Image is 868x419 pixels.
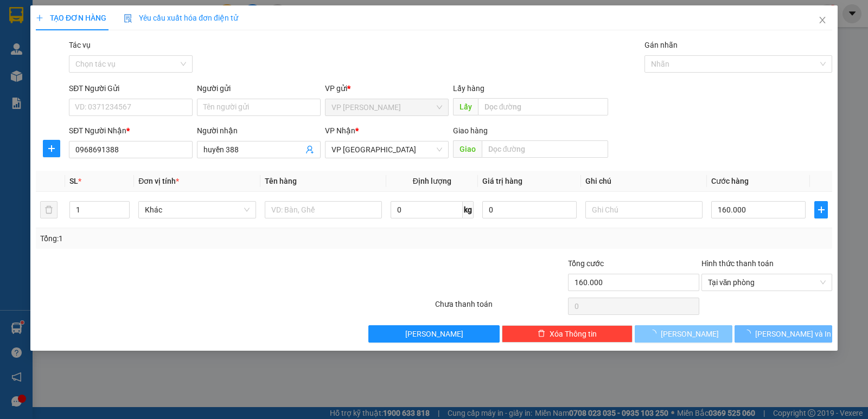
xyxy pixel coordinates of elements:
[807,5,838,36] button: Close
[405,328,463,340] span: [PERSON_NAME]
[708,274,826,291] span: Tại văn phòng
[36,14,106,22] span: TẠO ĐƠN HÀNG
[581,171,707,192] th: Ghi chú
[644,41,678,49] label: Gán nhãn
[453,98,478,115] span: Lấy
[43,140,60,157] button: plus
[815,205,827,214] span: plus
[265,201,382,218] input: VD: Bàn, Ghế
[124,14,238,22] span: Yêu cầu xuất hóa đơn điện tử
[585,201,703,218] input: Ghi Chú
[36,14,43,22] span: plus
[145,202,249,218] span: Khác
[69,82,193,94] div: SĐT Người Gửi
[413,177,451,185] span: Định lượng
[197,82,321,94] div: Người gửi
[197,125,321,137] div: Người nhận
[538,330,545,338] span: delete
[661,328,719,340] span: [PERSON_NAME]
[305,145,314,154] span: user-add
[69,125,193,137] div: SĐT Người Nhận
[325,126,355,135] span: VP Nhận
[743,330,755,337] span: loading
[482,140,609,158] input: Dọc đường
[453,84,484,93] span: Lấy hàng
[478,98,609,115] input: Dọc đường
[40,201,58,218] button: delete
[138,177,179,185] span: Đơn vị tính
[434,298,567,317] div: Chưa thanh toán
[502,325,633,343] button: deleteXóa Thông tin
[568,259,604,268] span: Tổng cước
[124,14,132,23] img: icon
[331,99,442,115] span: VP MỘC CHÂU
[453,140,482,158] span: Giao
[453,126,488,135] span: Giao hàng
[482,201,577,218] input: 0
[649,330,661,337] span: loading
[701,259,774,268] label: Hình thức thanh toán
[331,141,442,158] span: VP HÀ NỘI
[755,328,831,340] span: [PERSON_NAME] và In
[40,233,336,244] div: Tổng: 1
[550,328,597,340] span: Xóa Thông tin
[482,177,522,185] span: Giá trị hàng
[69,177,78,185] span: SL
[265,177,297,185] span: Tên hàng
[735,325,832,343] button: [PERSON_NAME] và In
[635,325,732,343] button: [PERSON_NAME]
[818,16,827,24] span: close
[711,177,749,185] span: Cước hàng
[814,201,828,218] button: plus
[325,82,449,94] div: VP gửi
[463,201,474,218] span: kg
[368,325,499,343] button: [PERSON_NAME]
[43,144,60,153] span: plus
[69,41,91,49] label: Tác vụ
